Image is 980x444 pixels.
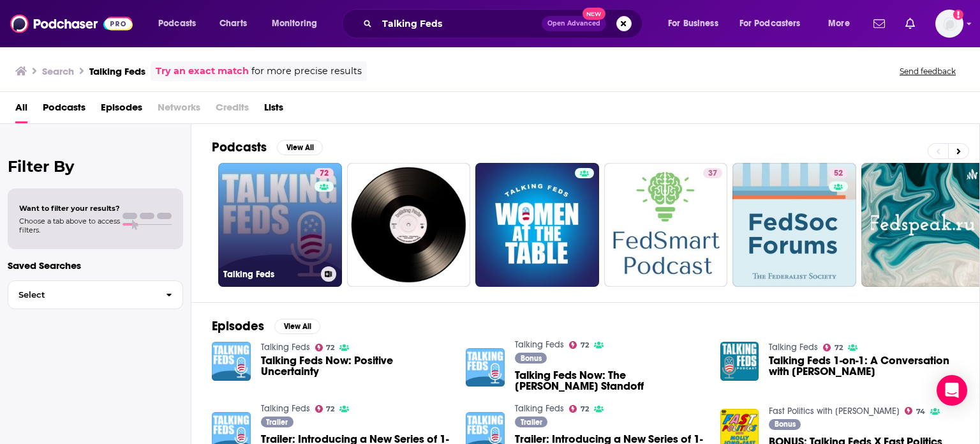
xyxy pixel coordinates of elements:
[101,97,142,123] a: Episodes
[266,418,288,426] span: Trailer
[212,318,320,334] a: EpisodesView All
[542,16,606,31] button: Open AdvancedNew
[263,13,334,34] button: open menu
[731,13,819,34] button: open menu
[708,167,717,180] span: 37
[315,168,334,178] a: 72
[583,8,605,20] span: New
[835,345,843,351] span: 72
[769,406,900,417] a: Fast Politics with Molly Jong-Fast
[515,370,705,392] span: Talking Feds Now: The [PERSON_NAME] Standoff
[521,355,542,362] span: Bonus
[326,345,334,351] span: 72
[326,406,334,412] span: 72
[158,97,200,123] span: Networks
[900,13,920,34] a: Show notifications dropdown
[769,355,959,377] a: Talking Feds 1-on-1: A Conversation with Val Demings
[10,11,133,36] img: Podchaser - Follow, Share and Rate Podcasts
[916,409,925,415] span: 74
[569,405,589,413] a: 72
[581,342,589,348] span: 72
[19,204,120,213] span: Want to filter your results?
[156,64,249,79] a: Try an exact match
[732,163,856,287] a: 52
[8,291,156,299] span: Select
[216,97,249,123] span: Credits
[315,344,335,351] a: 72
[547,20,600,27] span: Open Advanced
[604,163,728,287] a: 37
[211,13,255,34] a: Charts
[521,418,542,426] span: Trailer
[703,168,722,178] a: 37
[320,167,329,180] span: 72
[377,13,542,34] input: Search podcasts, credits, & more...
[315,405,335,413] a: 72
[581,406,589,412] span: 72
[149,13,212,34] button: open menu
[42,65,74,77] h3: Search
[212,139,323,155] a: PodcastsView All
[834,167,843,180] span: 52
[828,15,850,33] span: More
[261,342,310,353] a: Talking Feds
[19,217,120,234] span: Choose a tab above to access filters.
[515,370,705,392] a: Talking Feds Now: The Barr-Berman Standoff
[775,420,796,428] span: Bonus
[823,344,843,351] a: 72
[264,97,283,123] a: Lists
[274,319,320,334] button: View All
[223,269,316,280] h3: Talking Feds
[515,339,564,350] a: Talking Feds
[354,9,655,38] div: Search podcasts, credits, & more...
[868,13,890,34] a: Show notifications dropdown
[935,10,963,38] button: Show profile menu
[935,10,963,38] span: Logged in as gbrussel
[218,163,342,287] a: 72Talking Feds
[8,280,183,309] button: Select
[937,375,967,406] div: Open Intercom Messenger
[819,13,866,34] button: open menu
[720,342,759,381] img: Talking Feds 1-on-1: A Conversation with Val Demings
[251,64,362,79] span: for more precise results
[43,97,85,123] a: Podcasts
[212,139,267,155] h2: Podcasts
[89,65,145,77] h3: Talking Feds
[769,355,959,377] span: Talking Feds 1-on-1: A Conversation with [PERSON_NAME]
[212,318,264,334] h2: Episodes
[829,168,848,178] a: 52
[15,97,27,123] a: All
[8,157,183,176] h2: Filter By
[739,15,801,33] span: For Podcasters
[261,355,451,377] a: Talking Feds Now: Positive Uncertainty
[272,15,317,33] span: Monitoring
[8,259,183,272] p: Saved Searches
[569,341,589,349] a: 72
[896,66,960,77] button: Send feedback
[466,348,505,387] img: Talking Feds Now: The Barr-Berman Standoff
[668,15,718,33] span: For Business
[515,403,564,414] a: Talking Feds
[158,15,196,33] span: Podcasts
[905,407,925,415] a: 74
[935,10,963,38] img: User Profile
[219,15,247,33] span: Charts
[769,342,818,353] a: Talking Feds
[277,140,323,155] button: View All
[659,13,734,34] button: open menu
[212,342,251,381] img: Talking Feds Now: Positive Uncertainty
[261,403,310,414] a: Talking Feds
[953,10,963,20] svg: Add a profile image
